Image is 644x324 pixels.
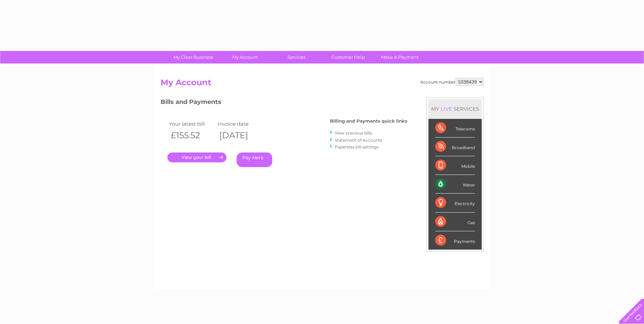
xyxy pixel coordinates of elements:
[216,128,265,142] th: [DATE]
[161,78,484,91] h2: My Account
[435,138,475,156] div: Broadband
[435,231,475,250] div: Payments
[420,78,484,86] div: Account number
[330,119,407,124] h4: Billing and Payments quick links
[435,213,475,231] div: Gas
[167,152,226,162] a: .
[435,194,475,212] div: Electricity
[435,119,475,138] div: Telecoms
[335,138,382,143] a: Statement of Accounts
[237,152,272,167] a: Pay Here
[165,51,221,64] a: My Clear Business
[320,51,376,64] a: Customer Help
[439,106,454,112] div: LIVE
[335,144,379,149] a: Paperless bill settings
[269,51,325,64] a: Services
[167,119,216,128] td: Your latest bill
[435,156,475,175] div: Mobile
[335,130,372,136] a: View previous bills
[217,51,273,64] a: My Account
[167,128,216,142] th: £155.52
[372,51,428,64] a: Make A Payment
[161,97,407,109] h3: Bills and Payments
[435,175,475,194] div: Water
[216,119,265,128] td: Invoice date
[428,99,482,119] div: MY SERVICES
